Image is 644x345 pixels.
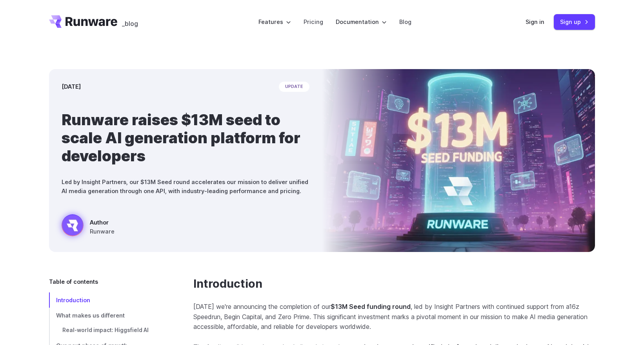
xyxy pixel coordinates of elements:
[49,15,117,28] a: Go to /
[62,327,149,333] span: Real-world impact: Higgsfield AI
[122,20,138,27] span: _blog
[322,69,595,252] img: Futuristic city scene with neon lights showing Runware announcement of $13M seed funding in large...
[336,17,387,26] label: Documentation
[399,17,411,26] a: Blog
[258,17,291,26] label: Features
[122,15,138,28] a: _blog
[304,17,323,26] a: Pricing
[193,302,595,332] p: [DATE] we're announcing the completion of our , led by Insight Partners with continued support fr...
[331,303,411,310] strong: $13M Seed funding round
[56,297,90,303] span: Introduction
[554,14,595,29] a: Sign up
[49,308,168,323] a: What makes us different
[56,312,125,319] span: What makes us different
[49,292,168,308] a: Introduction
[90,227,115,236] span: Runware
[62,214,115,239] a: Futuristic city scene with neon lights showing Runware announcement of $13M seed funding in large...
[49,323,168,338] a: Real-world impact: Higgsfield AI
[62,111,309,165] h1: Runware raises $13M seed to scale AI generation platform for developers
[526,17,544,26] a: Sign in
[62,82,81,91] time: [DATE]
[90,218,115,227] span: Author
[49,277,98,286] span: Table of contents
[62,177,309,195] p: Led by Insight Partners, our $13M Seed round accelerates our mission to deliver unified AI media ...
[193,277,262,291] a: Introduction
[279,82,309,92] span: update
